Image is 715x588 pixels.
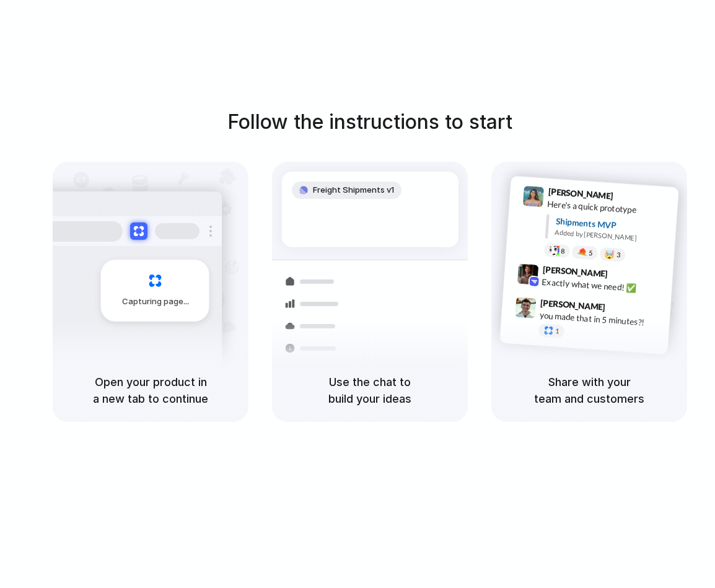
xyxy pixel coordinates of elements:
span: Freight Shipments v1 [313,184,394,196]
div: Here's a quick prototype [547,198,671,219]
span: 9:42 AM [612,268,637,283]
span: [PERSON_NAME] [542,263,608,281]
span: Capturing page [122,296,191,308]
h1: Follow the instructions to start [227,107,512,137]
div: Added by [PERSON_NAME] [555,227,669,245]
div: Exactly what we need! ✅ [542,275,665,296]
span: 1 [555,328,559,335]
span: 9:47 AM [609,302,634,317]
h5: Share with your team and customers [506,374,672,407]
span: [PERSON_NAME] [548,185,613,203]
h5: Use the chat to build your ideas [287,374,453,407]
span: 9:41 AM [617,191,643,206]
div: you made that in 5 minutes?! [539,309,663,330]
h5: Open your product in a new tab to continue [68,374,234,407]
span: 3 [616,252,621,258]
div: Shipments MVP [555,215,670,235]
div: 🤯 [605,250,615,259]
span: 5 [589,250,593,257]
span: 8 [561,248,565,255]
span: [PERSON_NAME] [540,296,606,314]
